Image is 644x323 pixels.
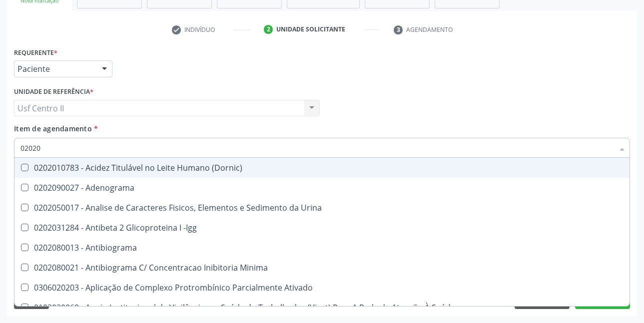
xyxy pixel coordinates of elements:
div: Unidade solicitante [276,25,345,34]
span: Paciente [17,64,92,74]
input: Buscar por procedimentos [20,138,614,158]
label: Unidade de referência [14,84,93,100]
div: 2 [264,25,273,34]
label: Requerente [14,45,57,60]
span: Item de agendamento [14,124,92,133]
